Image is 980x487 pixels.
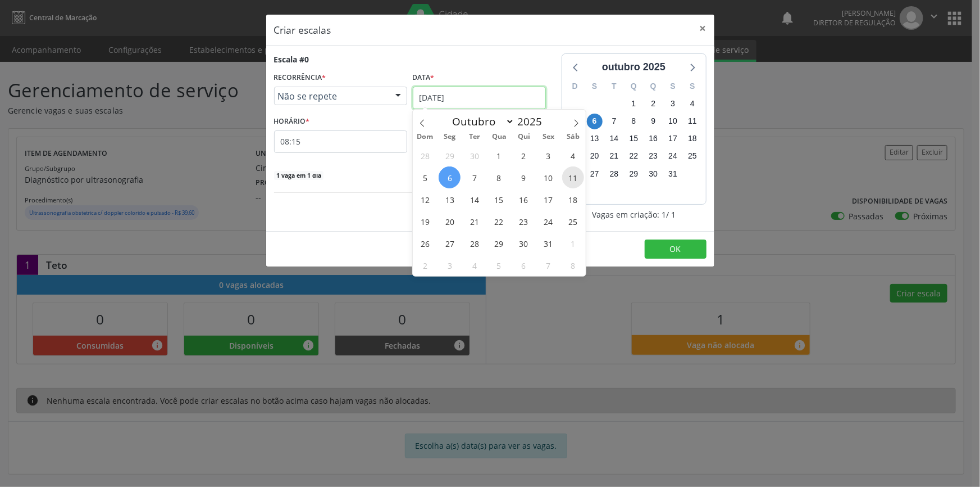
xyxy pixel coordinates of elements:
[463,254,485,276] span: Novembro 4, 2025
[626,96,641,111] span: quarta-feira, 1 de outubro de 2025
[439,254,461,276] span: Novembro 3, 2025
[685,131,700,147] span: sábado, 18 de outubro de 2025
[278,91,384,102] span: Não se repete
[463,166,485,188] span: Outubro 7, 2025
[685,114,700,129] span: sábado, 11 de outubro de 2025
[644,78,663,95] div: Q
[414,254,436,276] span: Novembro 2, 2025
[463,145,485,166] span: Setembro 30, 2025
[439,210,461,232] span: Outubro 20, 2025
[666,209,676,220] span: / 1
[414,188,436,210] span: Outubro 12, 2025
[562,209,706,220] div: Vagas em criação: 1
[665,148,681,164] span: sexta-feira, 24 de outubro de 2025
[274,171,323,180] span: 1 vaga em 1 dia
[562,254,584,276] span: Novembro 8, 2025
[536,133,561,141] span: Sex
[487,133,512,141] span: Qua
[414,145,436,166] span: Setembro 28, 2025
[488,232,510,254] span: Outubro 29, 2025
[626,148,641,164] span: quarta-feira, 22 de outubro de 2025
[274,113,310,130] label: HORÁRIO
[513,166,535,188] span: Outubro 9, 2025
[439,232,461,254] span: Outubro 27, 2025
[566,78,585,95] div: D
[665,114,681,129] span: sexta-feira, 10 de outubro de 2025
[665,96,681,111] span: sexta-feira, 3 de outubro de 2025
[587,148,603,164] span: segunda-feira, 20 de outubro de 2025
[274,130,407,153] input: 00:00
[513,210,535,232] span: Outubro 23, 2025
[607,148,622,164] span: terça-feira, 21 de outubro de 2025
[561,133,586,141] span: Sáb
[562,232,584,254] span: Novembro 1, 2025
[513,232,535,254] span: Outubro 30, 2025
[512,133,536,141] span: Qui
[488,188,510,210] span: Outubro 15, 2025
[274,53,309,65] div: Escala #0
[607,131,622,147] span: terça-feira, 14 de outubro de 2025
[683,78,703,95] div: S
[598,60,670,75] div: outubro 2025
[488,166,510,188] span: Outubro 8, 2025
[665,166,681,182] span: sexta-feira, 31 de outubro de 2025
[562,166,584,188] span: Outubro 11, 2025
[645,114,661,129] span: quinta-feira, 9 de outubro de 2025
[414,166,436,188] span: Outubro 5, 2025
[488,145,510,166] span: Outubro 1, 2025
[537,254,559,276] span: Novembro 7, 2025
[437,133,462,141] span: Seg
[413,69,435,87] label: Data
[670,243,681,254] span: OK
[537,232,559,254] span: Outubro 31, 2025
[463,232,485,254] span: Outubro 28, 2025
[587,166,603,182] span: segunda-feira, 27 de outubro de 2025
[607,114,622,129] span: terça-feira, 7 de outubro de 2025
[626,114,641,129] span: quarta-feira, 8 de outubro de 2025
[537,210,559,232] span: Outubro 24, 2025
[692,15,714,42] button: Close
[562,145,584,166] span: Outubro 4, 2025
[537,188,559,210] span: Outubro 17, 2025
[462,133,487,141] span: Ter
[439,166,461,188] span: Outubro 6, 2025
[645,166,661,182] span: quinta-feira, 30 de outubro de 2025
[537,166,559,188] span: Outubro 10, 2025
[463,210,485,232] span: Outubro 21, 2025
[488,254,510,276] span: Novembro 5, 2025
[447,114,514,129] select: Month
[414,232,436,254] span: Outubro 26, 2025
[585,78,604,95] div: S
[645,240,706,259] button: OK
[513,188,535,210] span: Outubro 16, 2025
[274,22,331,37] h5: Criar escalas
[626,131,641,147] span: quarta-feira, 15 de outubro de 2025
[488,210,510,232] span: Outubro 22, 2025
[513,254,535,276] span: Novembro 6, 2025
[624,78,644,95] div: Q
[514,114,551,129] input: Year
[537,145,559,166] span: Outubro 3, 2025
[645,148,661,164] span: quinta-feira, 23 de outubro de 2025
[413,133,437,141] span: Dom
[439,145,461,166] span: Setembro 29, 2025
[604,78,624,95] div: T
[665,131,681,147] span: sexta-feira, 17 de outubro de 2025
[413,87,546,109] input: Selecione uma data
[645,131,661,147] span: quinta-feira, 16 de outubro de 2025
[685,148,700,164] span: sábado, 25 de outubro de 2025
[587,114,603,129] span: segunda-feira, 6 de outubro de 2025
[663,78,683,95] div: S
[439,188,461,210] span: Outubro 13, 2025
[562,210,584,232] span: Outubro 25, 2025
[513,145,535,166] span: Outubro 2, 2025
[463,188,485,210] span: Outubro 14, 2025
[685,96,700,111] span: sábado, 4 de outubro de 2025
[274,69,326,87] label: RECORRÊNCIA
[607,166,622,182] span: terça-feira, 28 de outubro de 2025
[645,96,661,111] span: quinta-feira, 2 de outubro de 2025
[626,166,641,182] span: quarta-feira, 29 de outubro de 2025
[414,210,436,232] span: Outubro 19, 2025
[587,131,603,147] span: segunda-feira, 13 de outubro de 2025
[562,188,584,210] span: Outubro 18, 2025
